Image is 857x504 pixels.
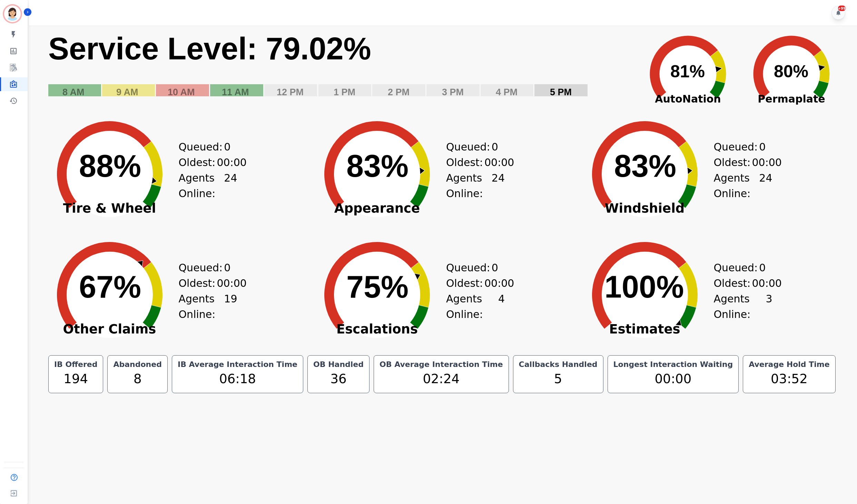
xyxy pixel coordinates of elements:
div: 06:18 [176,369,299,389]
text: 2 PM [388,87,410,97]
span: 24 [759,170,772,201]
div: Queued: [714,260,766,275]
text: 80% [774,62,808,81]
div: Agents Online: [446,291,505,322]
div: Oldest: [714,155,766,170]
text: 100% [604,270,684,304]
div: Oldest: [714,275,766,291]
div: Queued: [446,139,498,155]
div: 02:24 [378,369,504,389]
span: 0 [492,139,498,155]
span: 3 [766,291,772,322]
span: AutoNation [636,91,740,107]
div: 194 [53,369,99,389]
div: Agents Online: [714,170,772,201]
div: Agents Online: [446,170,505,201]
span: 0 [492,260,498,275]
text: 11 AM [222,87,249,97]
div: OB Average Interaction Time [378,360,504,369]
div: Agents Online: [179,170,237,201]
div: Abandoned [112,360,163,369]
span: 4 [498,291,505,322]
span: Windshield [576,205,714,212]
text: 4 PM [496,87,518,97]
span: 0 [759,139,766,155]
text: 81% [670,62,705,81]
div: Queued: [714,139,766,155]
span: Escalations [308,326,446,333]
div: Queued: [179,139,230,155]
span: 24 [492,170,505,201]
text: Service Level: 79.02% [48,31,371,66]
text: 88% [79,149,141,183]
div: Longest Interaction Waiting [612,360,735,369]
div: 8 [112,369,163,389]
div: Oldest: [179,155,230,170]
text: 8 AM [62,87,85,97]
text: 67% [79,270,141,304]
span: 00:00 [217,155,246,170]
text: 12 PM [277,87,304,97]
div: Agents Online: [179,291,237,322]
span: 0 [224,139,230,155]
div: Callbacks Handled [518,360,599,369]
text: 5 PM [550,87,572,97]
span: 19 [224,291,237,322]
span: 24 [224,170,237,201]
div: 00:00 [612,369,735,389]
div: +99 [838,6,846,11]
text: 83% [346,149,408,183]
div: OB Handled [312,360,365,369]
div: Oldest: [446,155,498,170]
div: IB Offered [53,360,99,369]
div: Oldest: [179,275,230,291]
span: 00:00 [484,155,514,170]
span: 00:00 [484,275,514,291]
text: 10 AM [168,87,195,97]
span: Other Claims [41,326,179,333]
span: 00:00 [217,275,246,291]
text: 83% [614,149,676,183]
div: 5 [518,369,599,389]
text: 1 PM [334,87,355,97]
text: 9 AM [116,87,138,97]
svg: Service Level: 0% [48,30,632,108]
div: 36 [312,369,365,389]
div: Average Hold Time [747,360,831,369]
div: 03:52 [747,369,831,389]
text: 3 PM [442,87,464,97]
span: 00:00 [752,275,781,291]
div: Queued: [446,260,498,275]
div: IB Average Interaction Time [176,360,299,369]
span: Estimates [576,326,714,333]
span: Appearance [308,205,446,212]
div: Agents Online: [714,291,772,322]
span: Tire & Wheel [41,205,179,212]
div: Oldest: [446,275,498,291]
text: 75% [346,270,408,304]
span: 0 [759,260,766,275]
div: Queued: [179,260,230,275]
span: Permaplate [740,91,843,107]
span: 0 [224,260,230,275]
span: 00:00 [752,155,781,170]
img: Bordered avatar [4,6,21,22]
